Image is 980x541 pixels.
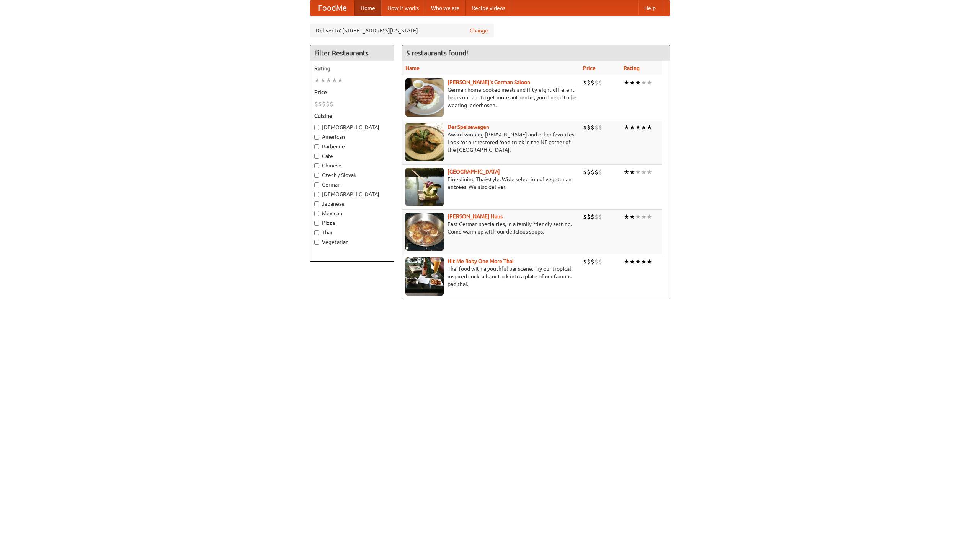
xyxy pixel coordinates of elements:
a: Price [583,65,596,71]
input: Thai [314,230,319,235]
li: ★ [641,257,647,266]
img: babythai.jpg [405,257,444,296]
input: German [314,182,319,187]
li: ★ [647,257,652,266]
h4: Filter Restaurants [310,45,394,61]
li: $ [587,213,591,221]
li: $ [314,100,318,108]
label: Japanese [314,200,390,208]
a: Who we are [425,0,465,16]
label: [DEMOGRAPHIC_DATA] [314,190,390,198]
li: ★ [635,213,641,221]
li: ★ [635,78,641,87]
a: Name [405,65,420,71]
li: $ [583,168,587,176]
p: Thai food with a youthful bar scene. Try our tropical inspired cocktails, or tuck into a plate of... [405,265,577,288]
li: ★ [337,76,343,84]
p: German home-cooked meals and fifty-eight different beers on tap. To get more authentic, you'd nee... [405,86,577,109]
li: ★ [635,123,641,132]
label: Chinese [314,162,390,169]
li: $ [583,257,587,266]
li: $ [330,100,333,108]
li: ★ [647,78,652,87]
li: ★ [641,78,647,87]
img: satay.jpg [405,168,444,206]
label: American [314,133,390,141]
img: esthers.jpg [405,78,444,117]
input: [DEMOGRAPHIC_DATA] [314,192,319,197]
a: Home [354,0,381,16]
label: Vegetarian [314,238,390,246]
label: Barbecue [314,143,390,150]
li: $ [318,100,322,108]
li: $ [595,78,598,87]
img: speisewagen.jpg [405,123,444,161]
a: [GEOGRAPHIC_DATA] [448,169,500,175]
li: ★ [629,78,635,87]
li: $ [587,78,591,87]
b: Hit Me Baby One More Thai [448,258,514,264]
a: [PERSON_NAME]'s German Saloon [448,79,530,85]
a: Change [470,27,488,34]
li: $ [595,123,598,132]
input: Pizza [314,221,319,226]
p: Award-winning [PERSON_NAME] and other favorites. Look for our restored food truck in the NE corne... [405,131,577,154]
h5: Rating [314,65,390,72]
li: $ [591,257,595,266]
li: $ [587,123,591,132]
li: ★ [629,123,635,132]
a: Recipe videos [465,0,511,16]
li: ★ [332,76,337,84]
h5: Price [314,88,390,96]
input: Chinese [314,163,319,168]
a: Help [638,0,662,16]
li: ★ [641,168,647,176]
a: FoodMe [310,0,354,16]
li: ★ [641,213,647,221]
li: $ [591,168,595,176]
li: $ [583,123,587,132]
div: Deliver to: [STREET_ADDRESS][US_STATE] [310,24,494,37]
li: $ [598,168,602,176]
li: ★ [629,213,635,221]
li: $ [598,257,602,266]
li: $ [598,213,602,221]
li: ★ [314,76,320,84]
li: ★ [629,168,635,176]
li: $ [591,213,595,221]
label: Mexican [314,210,390,217]
li: ★ [624,257,629,266]
img: kohlhaus.jpg [405,213,444,251]
input: Vegetarian [314,240,319,245]
li: ★ [629,257,635,266]
li: $ [587,168,591,176]
input: [DEMOGRAPHIC_DATA] [314,125,319,130]
li: ★ [326,76,332,84]
li: ★ [641,123,647,132]
a: Der Speisewagen [448,124,489,130]
label: Cafe [314,152,390,160]
li: $ [595,213,598,221]
li: $ [591,123,595,132]
li: $ [598,78,602,87]
li: ★ [624,168,629,176]
input: American [314,135,319,140]
p: Fine dining Thai-style. Wide selection of vegetarian entrées. We also deliver. [405,175,577,191]
a: [PERSON_NAME] Haus [448,213,503,219]
ng-pluralize: 5 restaurants found! [406,49,468,57]
li: $ [598,123,602,132]
li: $ [587,257,591,266]
li: $ [591,78,595,87]
li: $ [595,168,598,176]
a: How it works [381,0,425,16]
p: East German specialties, in a family-friendly setting. Come warm up with our delicious soups. [405,220,577,236]
label: German [314,181,390,188]
input: Cafe [314,154,319,159]
li: ★ [635,257,641,266]
li: $ [583,213,587,221]
li: ★ [624,78,629,87]
h5: Cuisine [314,112,390,120]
